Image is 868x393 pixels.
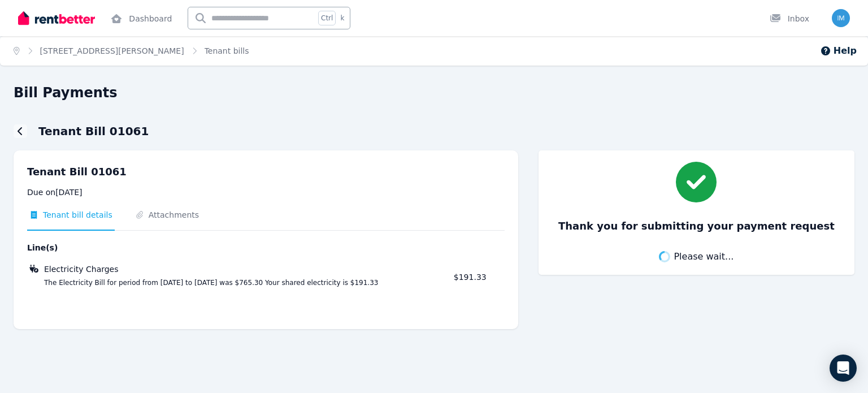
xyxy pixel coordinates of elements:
span: Tenant bills [205,45,249,57]
h1: Bill Payments [14,84,118,102]
span: $191.33 [454,273,487,282]
span: The Electricity Bill for period from [DATE] to [DATE] was $765.30 Your shared electricity is $191.33 [31,278,447,287]
span: Electricity Charges [44,264,119,275]
div: Open Intercom Messenger [830,355,857,382]
a: [STREET_ADDRESS][PERSON_NAME] [40,46,184,55]
nav: Tabs [27,209,505,231]
span: Line(s) [27,242,447,253]
span: Please wait... [674,250,734,264]
span: Tenant bill details [43,209,112,221]
img: RentBetter [18,10,95,27]
img: Ian Mathieson [832,9,850,27]
button: Help [820,44,857,58]
span: k [340,14,344,23]
h1: Tenant Bill 01061 [38,123,149,139]
p: Tenant Bill 01061 [27,164,505,180]
span: Ctrl [318,11,336,25]
span: Attachments [149,209,199,221]
div: Inbox [770,13,809,24]
p: Due on [DATE] [27,187,505,198]
h3: Thank you for submitting your payment request [558,218,835,234]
